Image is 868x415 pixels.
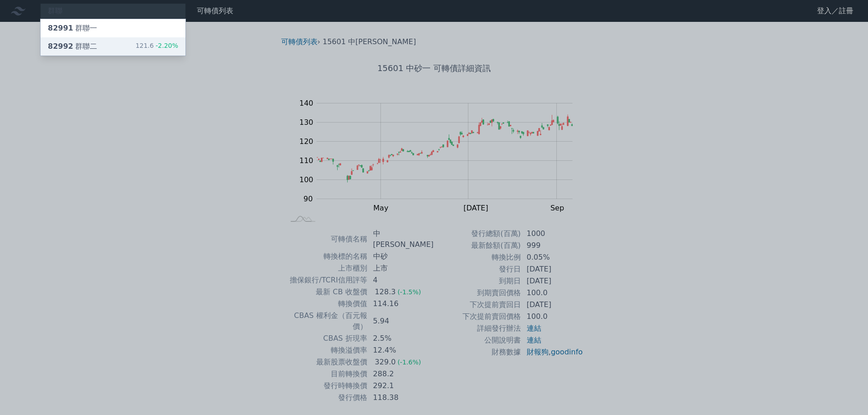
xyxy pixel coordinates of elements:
[48,23,97,34] div: 群聯一
[135,41,178,52] div: 121.6
[48,24,73,32] span: 82991
[41,19,185,37] a: 82991群聯一
[48,42,73,51] span: 82992
[48,41,97,52] div: 群聯二
[41,37,185,56] a: 82992群聯二 121.6-2.20%
[154,42,178,49] span: -2.20%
